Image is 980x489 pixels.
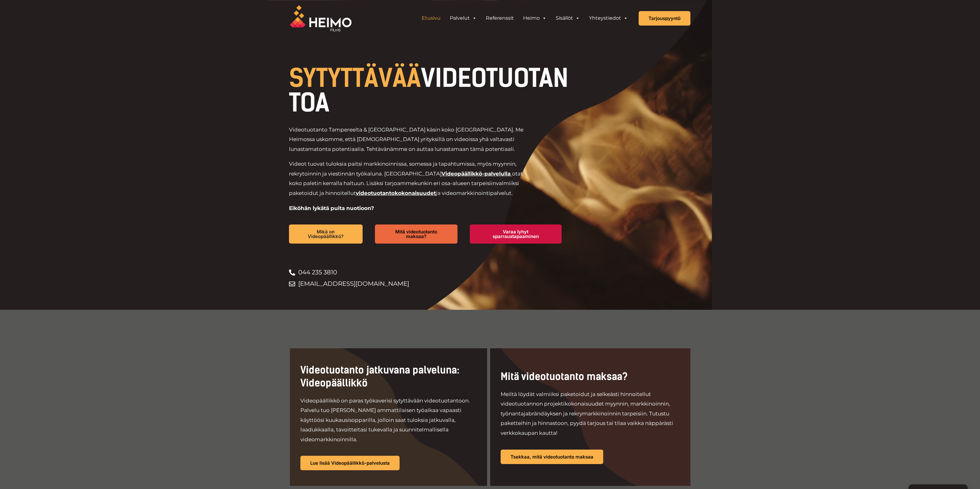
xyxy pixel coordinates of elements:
a: Lue lisää Videopäällikkö-palvelusta [300,456,400,470]
a: videotuotantokokonaisuudet [356,190,436,196]
a: Sisällöt [551,12,584,24]
strong: Eiköhän lykätä puita nuotioon? [289,205,374,211]
a: Yhteystiedot [584,12,632,24]
a: Videopäällikkö-palvelulla [441,171,510,177]
h2: Videotuotanto jatkuvana palveluna: Videopäällikkö [300,364,477,390]
span: Mitä videotuotanto maksaa? [385,229,447,239]
img: Heimo Filmsin logo [290,5,352,31]
p: Meiltä löydät valmiiksi paketoidut ja selkeästi hinnoitellut videotuotannon projektikokonaisuudet... [501,390,680,438]
a: 044 235 3810 [289,267,574,278]
a: Tarjouspyyntö [639,11,690,26]
a: Heimo [518,12,551,24]
p: Videotuotanto Tampereelta & [GEOGRAPHIC_DATA] käsin koko [GEOGRAPHIC_DATA]. Me Heimossa uskomme, ... [289,125,532,154]
a: Referenssit [481,12,518,24]
h2: Mitä videotuotanto maksaa? [501,370,680,383]
a: Mitä videotuotanto maksaa? [375,224,457,244]
a: Tsekkaa, mitä videotuotanto maksaa [501,450,603,464]
span: SYTYTTÄVÄÄ [289,63,421,93]
span: kunkin eri osa-alueen tarpeisiin [414,180,496,186]
a: [EMAIL_ADDRESS][DOMAIN_NAME] [289,278,574,289]
p: Videopäällikkö on paras työkaverisi sytyttävään videotuotantoon. Palvelu tuo [PERSON_NAME] ammatt... [300,396,477,445]
a: Etusivu [417,12,445,24]
span: [EMAIL_ADDRESS][DOMAIN_NAME] [297,278,409,289]
span: valmiiksi paketoidut ja hinnoitellut [289,180,519,196]
a: Varaa lyhyt sparraustapaaminen [470,224,562,244]
span: ja videomarkkinointipalvelut. [436,190,513,196]
aside: Header Widget 1 [414,12,636,24]
span: Lue lisää Videopäällikkö-palvelusta [310,461,390,465]
p: Videot tuovat tuloksia paitsi markkinoinnissa, somessa ja tapahtumissa, myös myynnin, rekrytoinni... [289,159,532,198]
span: Mikä on Videopäällikkö? [299,229,353,239]
span: Tsekkaa, mitä videotuotanto maksaa [510,455,593,459]
h1: VIDEOTUOTANTOA [289,66,574,115]
a: Palvelut [445,12,481,24]
span: 044 235 3810 [297,267,337,278]
span: Varaa lyhyt sparraustapaaminen [480,229,552,239]
a: Mikä on Videopäällikkö? [289,224,363,244]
